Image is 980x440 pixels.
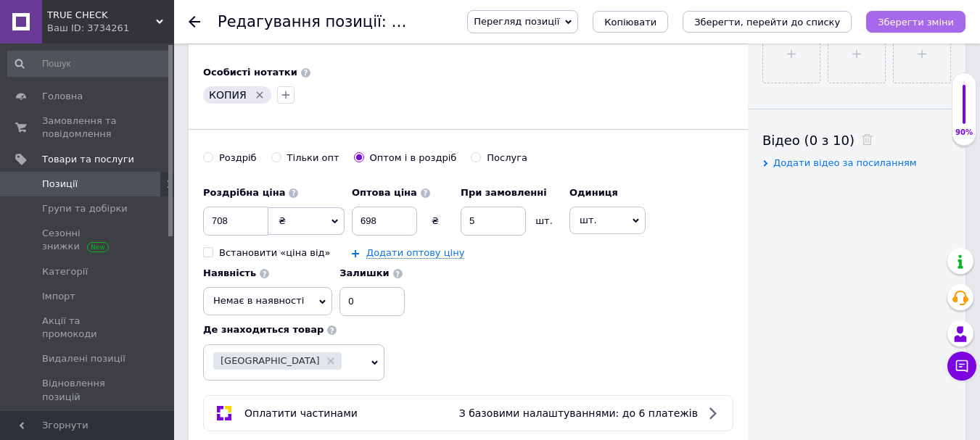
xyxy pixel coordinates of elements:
span: Акції та промокоди [42,315,134,341]
span: Перегляд позиції [474,16,559,27]
label: Одиниця [569,186,646,199]
li: ширина 19 см добре тягнеться до 30см. [44,178,213,209]
strong: Розмір: [15,141,49,151]
input: 0 [461,207,526,236]
span: Оплатити частинами [244,407,358,419]
strong: The North Face [159,16,228,27]
input: 0 [352,207,417,236]
div: Оптом і в роздріб [370,151,457,165]
p: Будь в тренді разом з від ! Модель вдало вписується в спортивний та міський стиль, доповнюючи тві... [15,14,242,105]
span: [GEOGRAPHIC_DATA] [221,356,320,365]
span: ₴ [279,215,286,226]
h1: Редагування позиції: Шапка The North Face TNF black one size колір чорний [218,13,822,30]
div: 90% [952,128,976,138]
a: Додати оптову ціну [366,247,464,259]
input: 0 [203,207,268,236]
span: Групи та добірки [42,202,128,215]
span: Замовлення та повідомлення [42,115,134,141]
input: Пошук [7,51,171,77]
span: Головна [42,90,83,103]
button: Зберегти зміни [866,11,965,33]
span: КОПИЯ [209,89,247,101]
span: Відновлення позицій [42,377,134,403]
div: Ваш ID: 3734261 [47,22,174,35]
body: Редактор, D1590B4B-2000-462E-AB7C-AD015D4DBEEF [15,14,242,209]
li: висота 20 см. [44,163,213,178]
span: шт. [569,207,646,234]
div: ₴ [417,215,453,228]
div: Повернутися назад [189,16,200,28]
span: TRUE CHECK [47,9,156,22]
button: Зберегти, перейти до списку [683,11,852,33]
span: Сезонні знижки [42,227,134,253]
body: Редактор, 4F2C5E08-AABC-4DEC-AD9C-7E521053CA66 [15,14,242,209]
b: Особисті нотатки [203,67,297,78]
li: 100% котон [44,115,213,130]
b: Де знаходиться товар [203,324,324,335]
span: З базовими налаштуваннями: до 6 платежів [459,407,698,419]
input: - [339,287,405,316]
span: Додати відео за посиланням [773,157,917,168]
span: Немає в наявності [213,295,304,306]
div: Тільки опт [287,151,339,165]
span: Видалені позиції [42,352,125,365]
div: Встановити «ціна від» [219,246,331,260]
svg: Видалити мітку [254,89,265,101]
span: Позиції [42,178,78,191]
div: Послуга [487,151,527,165]
strong: Матеріал: [15,91,60,102]
label: При замовленні [461,186,562,199]
span: Відео (0 з 10) [762,133,855,148]
div: 90% Якість заповнення [952,72,976,146]
button: Чат з покупцем [947,352,976,381]
b: Оптова ціна [352,187,417,198]
i: Зберегти, перейти до списку [694,17,840,28]
span: Імпорт [42,290,75,303]
b: Залишки [339,267,389,278]
span: Товари та послуги [42,153,134,166]
div: Роздріб [219,151,257,165]
strong: шапкою [109,16,146,27]
button: Копіювати [593,11,668,33]
b: Роздрібна ціна [203,187,285,198]
span: Копіювати [604,17,656,28]
span: Категорії [42,265,88,278]
div: шт. [526,215,562,228]
i: Зберегти зміни [878,17,954,28]
b: Наявність [203,267,256,278]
